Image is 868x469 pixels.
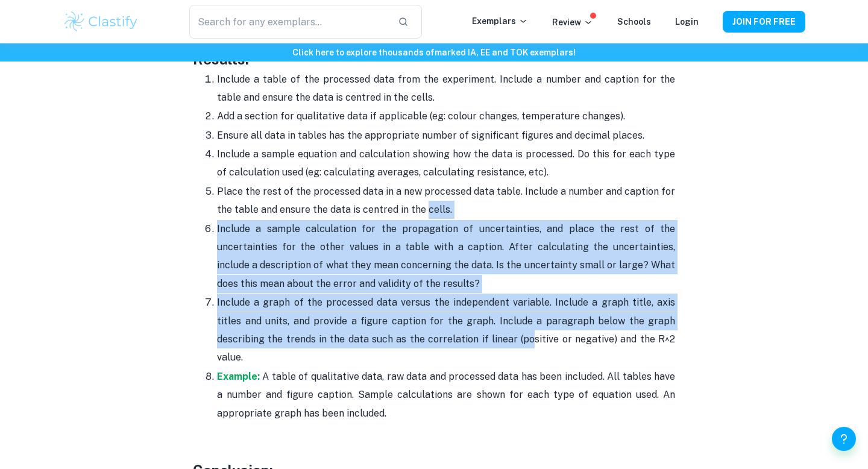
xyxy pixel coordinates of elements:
[63,10,139,34] img: Clastify logo
[217,294,675,367] p: Include a graph of the processed data versus the independent variable. Include a graph title, axi...
[217,71,675,107] p: Include a table of the processed data from the experiment. Include a number and caption for the t...
[217,368,675,423] p: A table of qualitative data, raw data and processed data has been included. All tables have a num...
[217,107,675,125] p: Add a section for qualitative data if applicable (eg: colour changes, temperature changes).
[617,17,651,27] a: Schools
[675,17,699,27] a: Login
[472,14,528,28] p: Exemplars
[217,127,675,145] p: Ensure all data in tables has the appropriate number of significant figures and decimal places.
[217,183,675,219] p: Place the rest of the processed data in a new processed data table. Include a number and caption ...
[832,427,856,451] button: Help and Feedback
[217,145,675,182] p: Include a sample equation and calculation showing how the data is processed. Do this for each typ...
[189,5,388,39] input: Search for any exemplars...
[2,46,866,59] h6: Click here to explore thousands of marked IA, EE and TOK exemplars !
[217,220,675,294] p: Include a sample calculation for the propagation of uncertainties, and place the rest of the unce...
[217,371,260,382] a: Example:
[723,11,805,33] button: JOIN FOR FREE
[552,16,593,29] p: Review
